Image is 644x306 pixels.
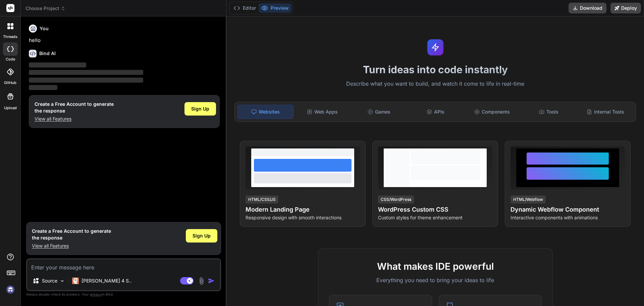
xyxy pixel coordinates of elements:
[29,78,143,83] span: ‌
[329,276,542,284] p: Everything you need to bring your ideas to life
[193,232,211,239] span: Sign Up
[465,105,520,119] div: Components
[59,278,65,284] img: Pick Models
[198,277,205,285] img: attachment
[230,63,640,76] h1: Turn ideas into code instantly
[231,3,259,13] button: Editor
[408,105,463,119] div: APIs
[32,228,111,241] h1: Create a Free Account to generate the response
[39,50,56,57] h6: Bind AI
[569,3,606,13] button: Download
[378,195,414,204] div: CSS/WordPress
[246,214,360,221] p: Responsive design with smooth interactions
[4,80,16,86] label: GitHub
[3,34,17,40] label: threads
[29,70,143,75] span: ‌
[610,3,641,13] button: Deploy
[578,105,633,119] div: Internal Tools
[29,85,57,90] span: ‌
[246,195,278,204] div: HTML/CSS/JS
[42,277,57,284] p: Source
[329,259,542,273] h2: What makes IDE powerful
[25,5,65,12] span: Choose Project
[6,56,15,62] label: code
[35,101,114,114] h1: Create a Free Account to generate the response
[32,243,111,249] p: View all Features
[191,105,209,112] span: Sign Up
[26,291,221,298] p: Always double-check its answers. Your in Bind
[259,3,291,13] button: Preview
[29,37,220,44] p: hello
[511,214,625,221] p: Interactive components with animations
[5,284,16,295] img: signin
[378,214,492,221] p: Custom styles for theme enhancement
[82,277,131,284] p: [PERSON_NAME] 4 S..
[246,205,360,214] h4: Modern Landing Page
[352,105,407,119] div: Games
[237,105,293,119] div: Websites
[29,62,86,68] span: ‌
[35,116,114,122] p: View all Features
[521,105,577,119] div: Tools
[511,195,546,204] div: HTML/Webflow
[295,105,350,119] div: Web Apps
[90,292,102,296] span: privacy
[40,25,49,32] h6: You
[4,105,17,111] label: Upload
[72,277,79,284] img: Claude 4 Sonnet
[378,205,492,214] h4: WordPress Custom CSS
[208,277,215,284] img: icon
[230,80,640,88] p: Describe what you want to build, and watch it come to life in real-time
[511,205,625,214] h4: Dynamic Webflow Component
